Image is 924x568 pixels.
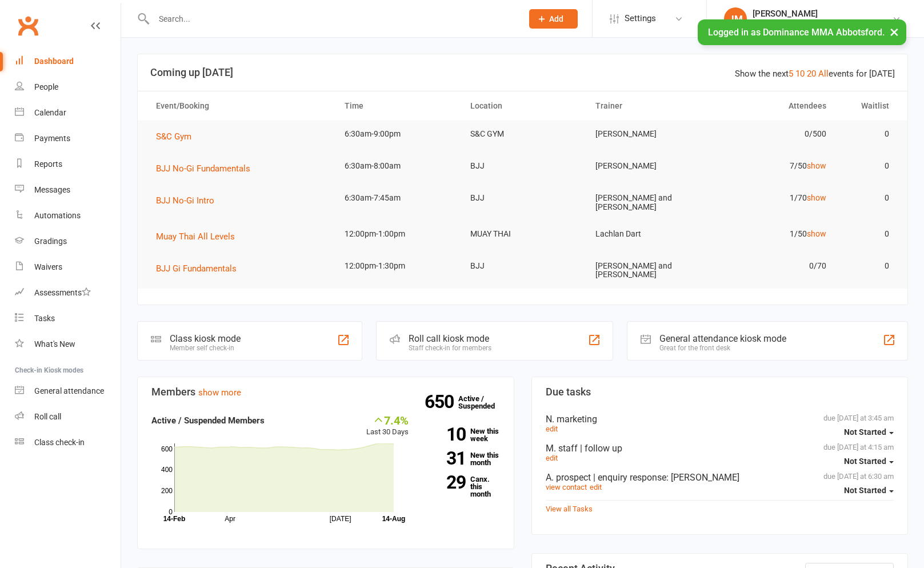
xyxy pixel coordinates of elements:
a: 10 [795,69,805,79]
th: Event/Booking [146,91,334,121]
a: 5 [789,69,793,79]
a: show [807,229,826,238]
span: BJJ Gi Fundamentals [156,263,237,274]
a: edit [546,425,558,433]
th: Location [460,91,586,121]
span: BJJ No-Gi Intro [156,195,214,206]
div: Roll call kiosk mode [409,333,491,344]
div: Tasks [34,314,55,323]
div: Class check-in [34,438,85,447]
div: Roll call [34,412,61,421]
td: 1/50 [711,221,837,247]
span: Not Started [844,457,886,466]
strong: 29 [426,474,466,491]
div: Payments [34,134,70,143]
td: S&C GYM [460,121,586,147]
strong: 650 [425,393,458,410]
div: Member self check-in [170,344,241,352]
div: Waivers [34,262,62,271]
div: General attendance [34,386,104,395]
td: [PERSON_NAME] [585,153,711,179]
span: Not Started [844,486,886,495]
td: 12:00pm-1:30pm [334,253,460,279]
span: S&C Gym [156,131,191,142]
div: People [34,82,58,91]
a: 29Canx. this month [426,475,500,498]
td: Lachlan Dart [585,221,711,247]
td: 12:00pm-1:00pm [334,221,460,247]
a: Messages [15,177,121,203]
td: 0 [837,185,899,211]
a: Gradings [15,229,121,254]
button: Not Started [844,481,894,501]
a: Roll call [15,404,121,430]
a: show [807,193,826,202]
a: edit [546,454,558,462]
div: Gradings [34,237,67,246]
div: Messages [34,185,70,194]
a: Clubworx [14,11,42,40]
a: edit [590,483,602,491]
div: General attendance kiosk mode [659,333,786,344]
a: Calendar [15,100,121,126]
span: Not Started [844,427,886,437]
a: Waivers [15,254,121,280]
div: Assessments [34,288,91,297]
h3: Coming up [DATE] [150,67,895,78]
button: BJJ Gi Fundamentals [156,262,245,275]
td: BJJ [460,185,586,211]
button: Not Started [844,422,894,443]
div: 7.4% [366,414,409,426]
strong: Active / Suspended Members [151,415,265,426]
td: 0 [837,121,899,147]
td: [PERSON_NAME] and [PERSON_NAME] [585,253,711,289]
button: S&C Gym [156,130,199,143]
a: General attendance kiosk mode [15,378,121,404]
td: 6:30am-7:45am [334,185,460,211]
td: 0/500 [711,121,837,147]
div: Staff check-in for members [409,344,491,352]
a: Reports [15,151,121,177]
a: Class kiosk mode [15,430,121,455]
a: What's New [15,331,121,357]
td: [PERSON_NAME] [585,121,711,147]
span: Add [549,14,563,23]
th: Waitlist [837,91,899,121]
a: 20 [807,69,816,79]
div: Show the next events for [DATE] [735,67,895,81]
button: Add [529,9,578,29]
a: 650Active / Suspended [458,386,509,418]
strong: 31 [426,450,466,467]
td: 1/70 [711,185,837,211]
a: Payments [15,126,121,151]
button: Muay Thai All Levels [156,230,243,243]
a: Assessments [15,280,121,306]
div: A. prospect | enquiry response [546,472,894,483]
h3: Due tasks [546,386,894,398]
a: show [807,161,826,170]
a: 10New this week [426,427,500,442]
div: N. marketing [546,414,894,425]
span: Muay Thai All Levels [156,231,235,242]
span: BJJ No-Gi Fundamentals [156,163,250,174]
button: Not Started [844,451,894,472]
div: Dashboard [34,57,74,66]
span: Logged in as Dominance MMA Abbotsford. [708,27,885,38]
a: View all Tasks [546,505,593,513]
div: JM [724,7,747,30]
div: Last 30 Days [366,414,409,438]
div: Reports [34,159,62,169]
td: 6:30am-8:00am [334,153,460,179]
td: [PERSON_NAME] and [PERSON_NAME] [585,185,711,221]
td: 7/50 [711,153,837,179]
td: 6:30am-9:00pm [334,121,460,147]
div: What's New [34,339,75,349]
input: Search... [150,11,514,27]
td: BJJ [460,153,586,179]
div: Calendar [34,108,66,117]
th: Time [334,91,460,121]
div: Class kiosk mode [170,333,241,344]
a: Tasks [15,306,121,331]
td: 0 [837,221,899,247]
a: view contact [546,483,587,491]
